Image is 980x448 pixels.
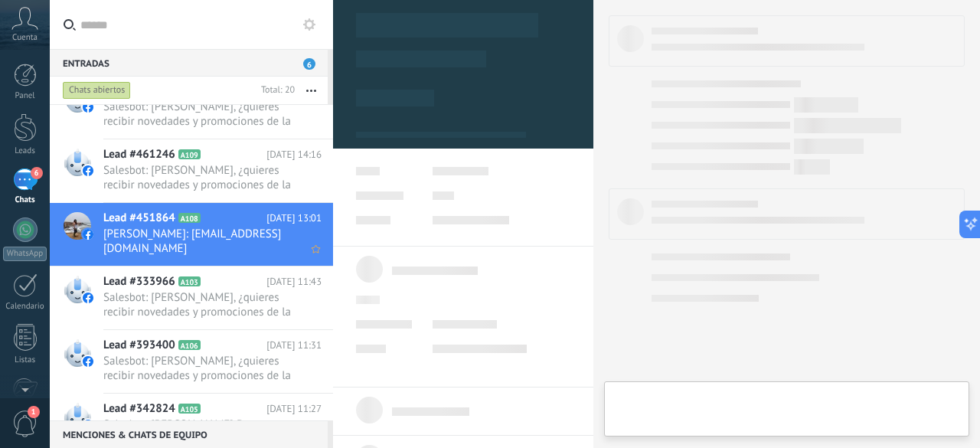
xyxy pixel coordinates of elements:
[31,167,43,179] span: 6
[12,33,38,43] span: Cuenta
[83,356,93,367] img: facebook-sm.svg
[103,227,292,256] span: [PERSON_NAME]: [EMAIL_ADDRESS][DOMAIN_NAME]
[266,401,322,417] span: [DATE] 11:27
[50,49,328,77] div: Entradas
[178,340,201,350] span: A106
[178,404,201,414] span: A105
[255,83,295,98] div: Total: 20
[28,406,40,418] span: 1
[266,338,322,353] span: [DATE] 11:31
[63,81,131,100] div: Chats abiertos
[83,293,93,303] img: facebook-sm.svg
[266,211,322,226] span: [DATE] 13:01
[103,290,292,319] span: Salesbot: [PERSON_NAME], ¿quieres recibir novedades y promociones de la Escuela Cetim? Déjanos tu...
[103,100,292,129] span: Salesbot: [PERSON_NAME], ¿quieres recibir novedades y promociones de la Escuela Cetim? Déjanos tu...
[50,330,333,393] a: Lead #393400 A106 [DATE] 11:31 Salesbot: [PERSON_NAME], ¿quieres recibir novedades y promociones ...
[3,355,47,365] div: Listas
[50,76,333,139] a: Salesbot: [PERSON_NAME], ¿quieres recibir novedades y promociones de la Escuela Cetim? Déjanos tu...
[303,58,315,70] span: 6
[83,229,93,240] img: facebook-sm.svg
[266,274,322,289] span: [DATE] 11:43
[3,302,47,312] div: Calendario
[3,91,47,101] div: Panel
[103,338,175,353] span: Lead #393400
[103,354,292,383] span: Salesbot: [PERSON_NAME], ¿quieres recibir novedades y promociones de la Escuela Cetim? Déjanos tu...
[3,146,47,156] div: Leads
[103,163,292,192] span: Salesbot: [PERSON_NAME], ¿quieres recibir novedades y promociones de la Escuela Cetim? Déjanos tu...
[103,401,175,417] span: Lead #342824
[178,149,201,159] span: A109
[83,420,93,430] img: facebook-sm.svg
[103,147,175,162] span: Lead #461246
[103,417,292,446] span: Salesbot: [PERSON_NAME] De [PERSON_NAME], ¿quieres recibir novedades y promociones de la Escuela ...
[103,211,175,226] span: Lead #451864
[83,165,93,176] img: facebook-sm.svg
[50,203,333,266] a: Lead #451864 A108 [DATE] 13:01 [PERSON_NAME]: [EMAIL_ADDRESS][DOMAIN_NAME]
[178,213,201,223] span: A108
[266,147,322,162] span: [DATE] 14:16
[103,274,175,289] span: Lead #333966
[3,247,47,261] div: WhatsApp
[50,420,328,448] div: Menciones & Chats de equipo
[83,102,93,113] img: facebook-sm.svg
[50,139,333,202] a: Lead #461246 A109 [DATE] 14:16 Salesbot: [PERSON_NAME], ¿quieres recibir novedades y promociones ...
[178,276,201,286] span: A103
[3,195,47,205] div: Chats
[50,267,333,329] a: Lead #333966 A103 [DATE] 11:43 Salesbot: [PERSON_NAME], ¿quieres recibir novedades y promociones ...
